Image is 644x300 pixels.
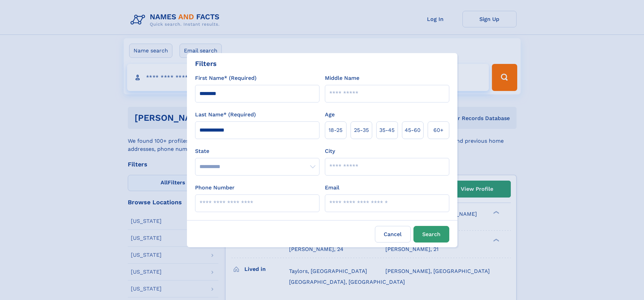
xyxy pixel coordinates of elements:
label: State [195,147,319,155]
span: 25‑35 [354,126,369,134]
label: Middle Name [325,74,359,82]
label: Last Name* (Required) [195,111,256,119]
span: 60+ [433,126,444,134]
label: Age [325,111,335,119]
label: Cancel [375,226,411,243]
label: Email [325,184,339,192]
span: 45‑60 [405,126,421,134]
label: Phone Number [195,184,235,192]
div: Filters [195,59,217,69]
label: First Name* (Required) [195,74,257,82]
label: City [325,147,335,155]
button: Search [413,226,449,243]
span: 18‑25 [329,126,342,134]
span: 35‑45 [379,126,395,134]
